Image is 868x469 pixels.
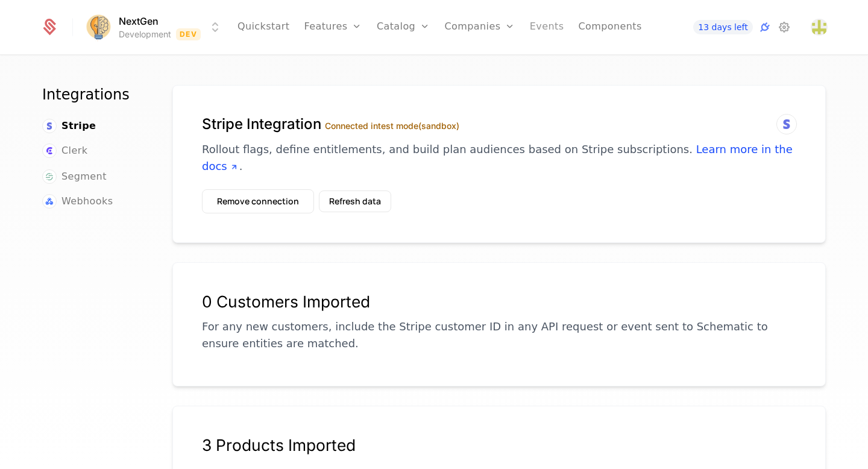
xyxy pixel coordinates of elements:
[61,119,96,133] span: Stripe
[42,85,143,209] nav: Main
[42,169,107,184] a: Segment
[61,143,87,158] span: Clerk
[42,143,87,158] a: Clerk
[202,115,796,134] h1: Stripe Integration
[758,20,772,34] a: Integrations
[202,318,796,352] p: For any new customers, include the Stripe customer ID in any API request or event sent to Schemat...
[42,194,113,209] a: Webhooks
[319,190,391,212] button: Refresh data
[176,28,201,40] span: Dev
[42,85,143,104] h1: Integrations
[777,20,791,34] a: Settings
[202,435,796,455] div: 3 Products Imported
[42,119,96,133] a: Stripe
[119,14,159,28] span: NextGen
[61,169,107,184] span: Segment
[87,14,222,40] button: Select environment
[202,189,314,213] button: Remove connection
[202,292,796,311] div: 0 Customers Imported
[119,28,171,40] div: Development
[811,19,828,36] button: Open user button
[693,20,752,34] a: 13 days left
[61,194,113,209] span: Webhooks
[84,13,113,42] img: NextGen
[202,141,796,175] p: Rollout flags, define entitlements, and build plan audiences based on Stripe subscriptions. .
[811,19,828,36] img: Adesh Thakur
[325,121,459,131] label: Connected in test mode (sandbox)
